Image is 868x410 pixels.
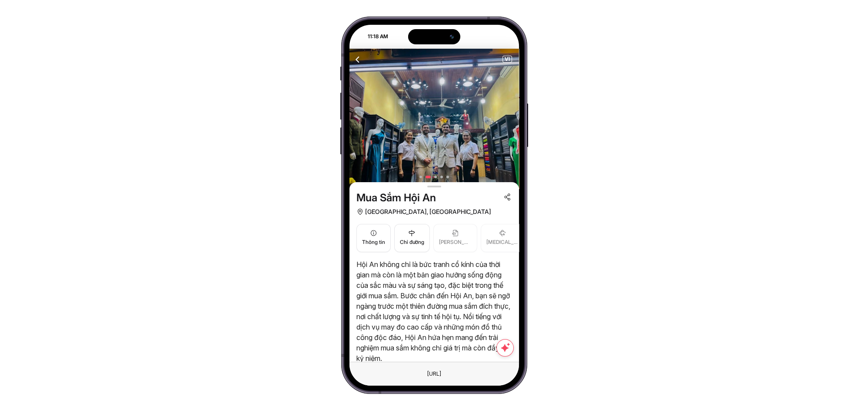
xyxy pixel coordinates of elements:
button: 4 [440,176,443,178]
span: Thông tin [362,238,385,247]
button: 2 [426,176,431,178]
button: [PERSON_NAME] [433,224,477,252]
button: Thông tin [356,224,391,252]
p: Hội An không chỉ là bức tranh cổ kính của thời gian mà còn là một bản giao hưởng sống động của sắ... [356,259,512,363]
button: VI [502,56,512,63]
button: [MEDICAL_DATA] quan [481,224,525,252]
button: Chỉ đường [394,224,430,252]
span: VI [503,56,512,62]
div: Đây là một phần tử giả. Để thay đổi URL, chỉ cần sử dụng trường văn bản Trình duyệt ở phía trên. [420,368,448,380]
button: 3 [434,176,437,178]
span: Mua Sắm Hội An [356,191,436,205]
div: 11:18 AM [350,33,394,40]
span: [GEOGRAPHIC_DATA], [GEOGRAPHIC_DATA] [365,207,491,217]
span: Chỉ đường [400,238,424,247]
button: 1 [419,176,422,178]
button: 5 [446,176,449,178]
span: [MEDICAL_DATA] quan [486,238,519,247]
span: [PERSON_NAME] [439,238,472,247]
